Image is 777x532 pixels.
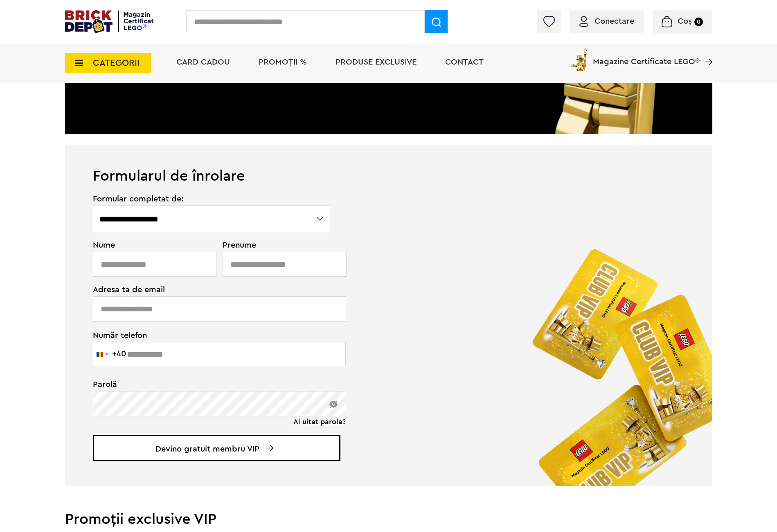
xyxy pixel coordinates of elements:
[579,17,634,25] a: Conectare
[519,235,712,486] img: vip_page_image
[65,512,712,527] h2: Promoții exclusive VIP
[678,17,692,25] span: Coș
[93,286,331,294] span: Adresa ta de email
[694,18,703,26] small: 0
[293,418,346,426] a: Ai uitat parola?
[65,145,712,183] h1: Formularul de înrolare
[259,58,307,66] a: PROMOȚII %
[93,435,340,461] span: Devino gratuit membru VIP
[93,195,331,203] span: Formular completat de:
[266,445,273,451] img: Arrow%20-%20Down.svg
[112,350,126,358] div: +40
[93,330,331,340] span: Număr telefon
[595,17,634,25] span: Conectare
[445,58,484,66] a: Contact
[176,58,230,66] a: Card Cadou
[93,380,331,389] span: Parolă
[93,342,126,366] button: Selected country
[593,47,700,66] span: Magazine Certificate LEGO®
[336,58,417,66] a: Produse exclusive
[93,58,140,67] span: CATEGORII
[223,241,331,249] span: Prenume
[93,241,212,249] span: Nume
[700,47,712,55] a: Magazine Certificate LEGO®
